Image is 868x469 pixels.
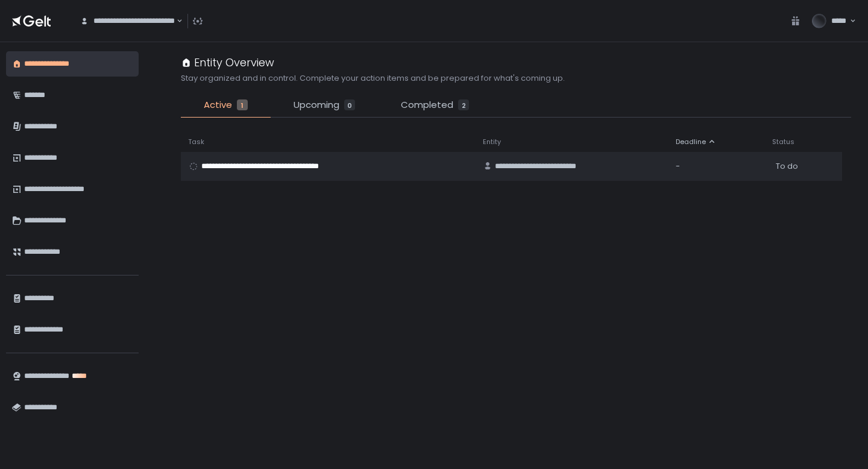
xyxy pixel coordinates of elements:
[181,73,565,84] h2: Stay organized and in control. Complete your action items and be prepared for what's coming up.
[344,99,355,110] div: 0
[72,8,183,34] div: Search for option
[676,161,680,172] span: -
[401,98,453,112] span: Completed
[294,98,339,112] span: Upcoming
[204,98,232,112] span: Active
[676,137,706,146] span: Deadline
[175,15,175,27] input: Search for option
[776,161,798,172] span: To do
[772,137,794,146] span: Status
[458,99,469,110] div: 2
[237,99,248,110] div: 1
[181,54,274,71] div: Entity Overview
[188,137,204,146] span: Task
[483,137,501,146] span: Entity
